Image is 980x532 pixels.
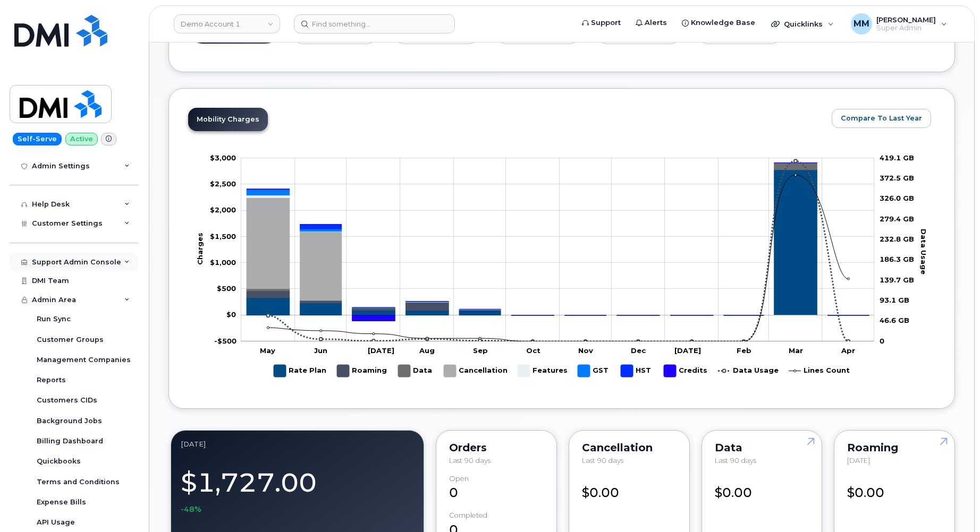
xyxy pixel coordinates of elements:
tspan: [DATE] [674,346,701,354]
div: Michael Merced [843,13,954,35]
div: April 2024 [181,440,414,449]
g: $0 [210,205,236,214]
button: Compare To Last Year [832,109,931,128]
g: Roaming [337,361,387,381]
span: MM [854,18,869,30]
div: Orders [449,443,544,452]
g: $0 [210,231,236,240]
tspan: $2,000 [210,205,236,214]
tspan: 372.5 GB [880,174,914,182]
div: Roaming [847,443,942,452]
a: Knowledge Base [674,12,763,33]
tspan: $1,500 [210,231,236,240]
div: Cancellation [582,443,677,452]
tspan: Oct [526,346,540,354]
g: $0 [210,153,236,161]
tspan: Mar [789,346,803,354]
tspan: $0 [226,310,236,319]
tspan: 46.6 GB [880,316,909,324]
tspan: $3,000 [210,153,236,161]
span: Last 90 days [582,456,623,465]
a: Mobility Charges [188,108,268,131]
tspan: [DATE] [368,346,394,354]
g: Data Usage [718,361,779,381]
g: Lines Count [789,361,850,381]
g: Legend [274,361,850,381]
tspan: Data Usage [919,228,928,274]
tspan: -$500 [214,336,236,345]
tspan: Aug [419,346,435,354]
g: $0 [214,336,236,345]
a: Support [575,12,628,33]
g: $0 [210,179,236,187]
tspan: $500 [217,284,236,293]
div: Quicklinks [764,13,841,35]
g: Cancellation [247,162,869,315]
span: Quicklinks [784,20,823,28]
g: Credits [664,361,707,381]
span: Support [591,18,621,28]
a: Demo Account 1 [174,14,280,33]
span: Super Admin [876,24,936,32]
tspan: 419.1 GB [880,153,914,161]
g: Chart [196,153,928,381]
tspan: 279.4 GB [880,214,914,222]
tspan: Charges [196,233,204,265]
span: -48% [181,504,201,514]
tspan: $2,500 [210,179,236,187]
div: $1,727.00 [181,461,414,514]
g: Rate Plan [274,361,326,381]
span: Compare To Last Year [841,113,922,123]
span: [DATE] [847,456,870,465]
tspan: 0 [880,336,884,345]
tspan: 326.0 GB [880,194,914,202]
div: 0 [449,475,544,502]
input: Find something... [294,14,455,33]
div: Open [449,475,469,483]
div: Data [715,443,809,452]
tspan: Dec [631,346,646,354]
g: Data [398,361,433,381]
span: Alerts [645,18,667,28]
div: $0.00 [715,475,809,502]
g: $0 [210,258,236,266]
tspan: Sep [473,346,488,354]
div: completed [449,511,487,519]
tspan: Jun [314,346,327,354]
g: $0 [217,284,236,293]
g: Features [518,361,568,381]
tspan: Nov [578,346,593,354]
span: Knowledge Base [691,18,755,28]
tspan: 186.3 GB [880,255,914,263]
div: $0.00 [582,475,677,502]
tspan: 139.7 GB [880,275,914,284]
span: Last 90 days [715,456,756,465]
tspan: 232.8 GB [880,235,914,243]
g: Cancellation [444,361,508,381]
tspan: Feb [737,346,751,354]
tspan: 93.1 GB [880,296,909,304]
tspan: Apr [841,346,855,354]
tspan: $1,000 [210,258,236,266]
tspan: May [260,346,275,354]
span: Last 90 days [449,456,491,465]
g: HST [621,361,653,381]
a: Alerts [628,12,674,33]
div: $0.00 [847,475,942,502]
span: [PERSON_NAME] [876,15,936,24]
g: GST [578,361,610,381]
